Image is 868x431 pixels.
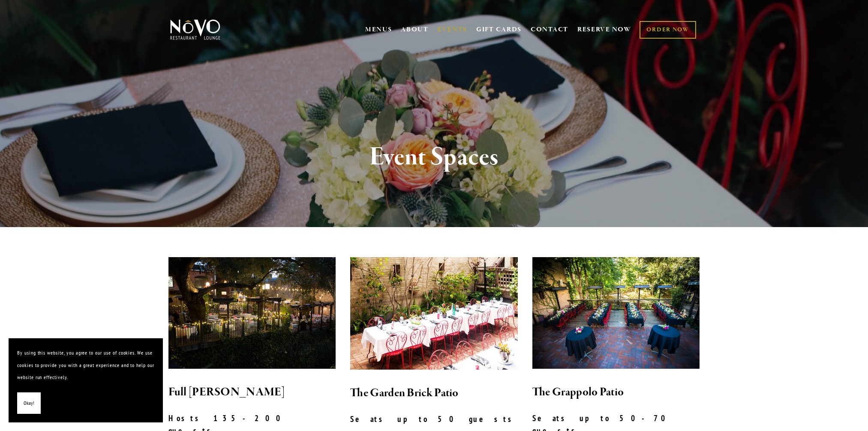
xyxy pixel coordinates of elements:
a: RESERVE NOW [577,21,631,38]
p: By using this website, you agree to our use of cookies. We use cookies to provide you with a grea... [17,347,154,384]
span: Okay! [24,397,34,410]
img: novo-restaurant-lounge-patio-33_v2.jpg [168,257,336,369]
a: CONTACT [531,21,568,38]
a: EVENTS [438,25,467,34]
a: ABOUT [401,25,429,34]
section: Cookie banner [9,338,163,422]
a: ORDER NOW [640,21,696,39]
button: Okay! [17,392,41,414]
strong: Seats up to 50 guests [350,414,517,424]
h2: The Garden Brick Patio [350,384,518,402]
img: Our Grappolo Patio seats 50 to 70 guests. [532,257,700,369]
img: bricks.jpg [350,257,518,370]
strong: Event Spaces [369,141,499,173]
h2: Full [PERSON_NAME] [168,383,336,401]
img: Novo Restaurant &amp; Lounge [168,19,222,40]
a: GIFT CARDS [476,21,522,38]
h2: The Grappolo Patio [532,383,700,401]
a: MENUS [365,25,392,34]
